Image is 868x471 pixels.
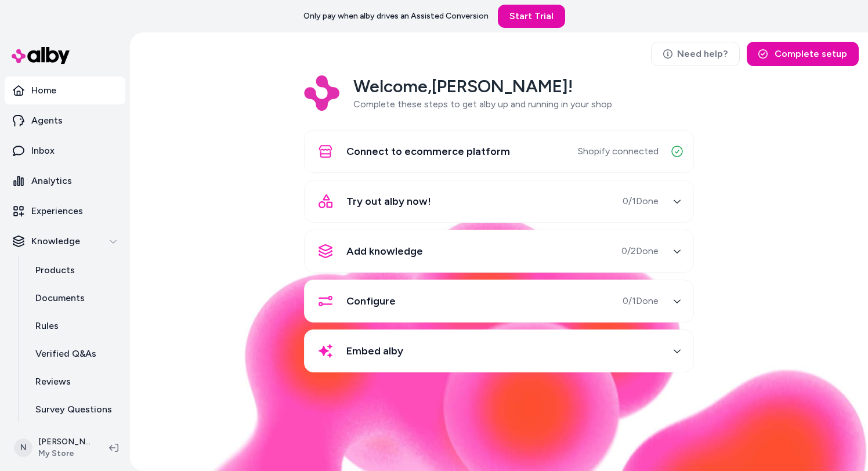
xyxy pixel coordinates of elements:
[5,197,125,225] a: Experiences
[747,42,859,66] button: Complete setup
[130,215,868,471] img: alby Bubble
[35,403,112,416] p: Survey Questions
[304,75,339,111] img: Logo
[24,256,125,284] a: Products
[5,137,125,165] a: Inbox
[623,294,659,308] span: 0 / 1 Done
[38,448,91,459] span: My Store
[24,340,125,368] a: Verified Q&As
[353,75,614,97] h2: Welcome, [PERSON_NAME] !
[31,144,55,158] p: Inbox
[5,227,125,255] button: Knowledge
[5,107,125,135] a: Agents
[303,10,489,22] p: Only pay when alby drives an Assisted Conversion
[651,42,740,66] a: Need help?
[7,429,100,466] button: N[PERSON_NAME]My Store
[12,47,70,64] img: alby Logo
[312,337,686,365] button: Embed alby
[312,137,686,165] button: Connect to ecommerce platformShopify connected
[35,263,75,277] p: Products
[5,167,125,195] a: Analytics
[5,77,125,104] a: Home
[621,244,659,258] span: 0 / 2 Done
[24,396,125,423] a: Survey Questions
[24,368,125,396] a: Reviews
[498,5,565,28] a: Start Trial
[312,287,686,315] button: Configure0/1Done
[14,439,32,457] span: N
[312,237,686,265] button: Add knowledge0/2Done
[312,187,686,215] button: Try out alby now!0/1Done
[35,291,85,305] p: Documents
[35,319,59,333] p: Rules
[24,312,125,340] a: Rules
[31,234,80,248] p: Knowledge
[35,347,96,361] p: Verified Q&As
[346,343,403,359] span: Embed alby
[346,293,396,309] span: Configure
[31,204,83,218] p: Experiences
[346,243,423,259] span: Add knowledge
[31,114,63,128] p: Agents
[353,99,614,110] span: Complete these steps to get alby up and running in your shop.
[38,436,91,448] p: [PERSON_NAME]
[31,174,72,188] p: Analytics
[31,84,56,97] p: Home
[578,144,659,158] span: Shopify connected
[346,193,431,209] span: Try out alby now!
[623,194,659,208] span: 0 / 1 Done
[346,143,510,160] span: Connect to ecommerce platform
[24,284,125,312] a: Documents
[35,375,71,389] p: Reviews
